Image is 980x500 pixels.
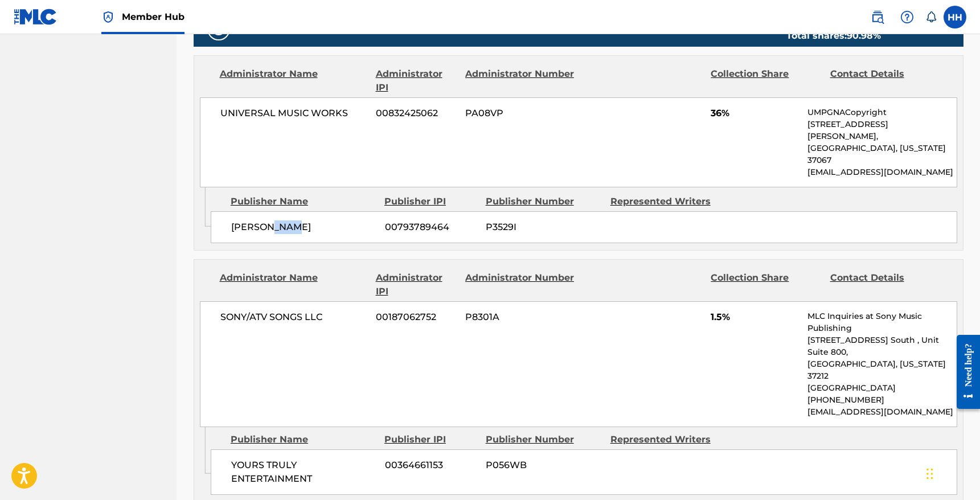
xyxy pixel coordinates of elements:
span: SONY/ATV SONGS LLC [220,310,368,324]
span: 00793789464 [385,220,477,234]
div: Collection Share [711,67,821,95]
p: [STREET_ADDRESS] South , Unit Suite 800, [807,334,956,358]
div: Help [896,6,919,28]
span: 00187062752 [376,310,457,324]
div: Collection Share [711,271,821,298]
div: Administrator IPI [376,67,457,95]
span: P8301A [465,310,576,324]
div: Drag [926,457,933,491]
iframe: Chat Widget [923,445,980,500]
div: Contact Details [830,271,941,298]
span: YOURS TRULY ENTERTAINMENT [231,458,376,486]
div: Administrator Name [220,67,367,95]
div: Administrator Number [465,271,576,298]
span: UNIVERSAL MUSIC WORKS [220,106,368,120]
img: MLC Logo [14,9,58,25]
div: Publisher IPI [384,433,477,446]
span: 36% [711,106,799,120]
div: Administrator IPI [376,271,457,298]
div: Contact Details [830,67,941,95]
div: Publisher Name [231,433,376,446]
p: [GEOGRAPHIC_DATA] [807,382,956,394]
div: User Menu [944,6,966,28]
p: [EMAIL_ADDRESS][DOMAIN_NAME] [807,166,956,178]
div: Notifications [925,11,937,23]
span: P056WB [486,458,602,472]
div: Total shares: [786,29,881,43]
span: 00832425062 [376,106,457,120]
p: [GEOGRAPHIC_DATA], [US_STATE] 37212 [807,358,956,382]
a: Public Search [866,6,889,28]
div: Represented Writers [610,195,727,208]
p: [EMAIL_ADDRESS][DOMAIN_NAME] [807,406,956,418]
span: 00364661153 [385,458,477,472]
div: Administrator Name [220,271,367,298]
img: Top Rightsholder [101,10,115,24]
p: MLC Inquiries at Sony Music Publishing [807,310,956,334]
span: 1.5% [711,310,799,324]
p: [GEOGRAPHIC_DATA], [US_STATE] 37067 [807,142,956,166]
div: Administrator Number [465,67,576,95]
p: UMPGNACopyright [807,106,956,118]
div: Publisher Name [231,195,376,208]
div: Represented Writers [610,433,727,446]
span: Member Hub [122,10,184,23]
p: [STREET_ADDRESS][PERSON_NAME], [807,118,956,142]
div: Publisher Number [486,433,602,446]
span: 90.98 % [847,30,881,41]
span: [PERSON_NAME] [231,220,376,234]
span: P3529I [486,220,602,234]
p: [PHONE_NUMBER] [807,394,956,406]
div: Publisher IPI [384,195,477,208]
img: help [900,10,914,24]
div: Publisher Number [486,195,602,208]
span: PA08VP [465,106,576,120]
img: search [871,10,884,24]
iframe: Resource Center [948,326,980,418]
